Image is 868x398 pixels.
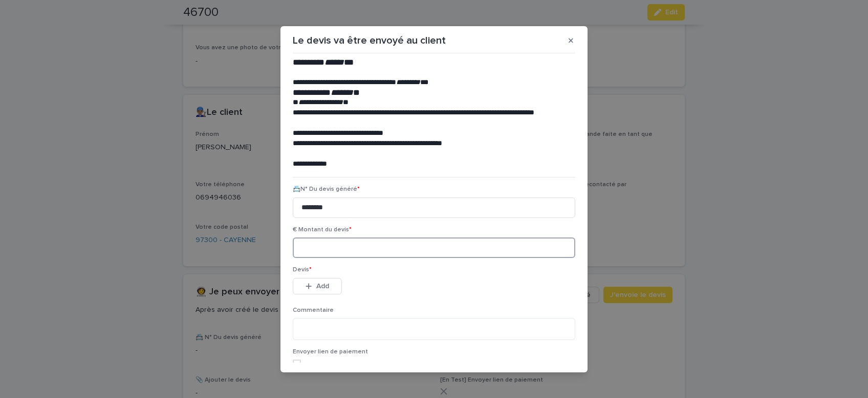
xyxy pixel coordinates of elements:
button: Add [293,278,342,294]
span: Devis [293,267,312,273]
p: Le devis va être envoyé au client [293,34,446,47]
span: Envoyer lien de paiement [293,349,368,355]
span: Commentaire [293,307,334,313]
span: 📇N° Du devis généré [293,186,360,192]
span: € Montant du devis [293,227,352,233]
span: Add [316,283,329,290]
